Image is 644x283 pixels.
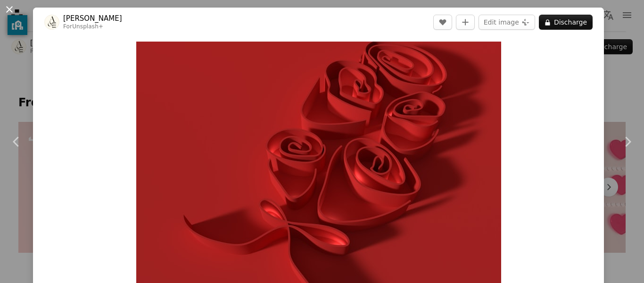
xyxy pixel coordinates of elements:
[479,15,535,30] button: Edit image
[44,15,59,30] img: Go to Allison Saeng's profile
[554,18,587,26] font: Discharge
[72,23,103,30] a: Unsplash+
[63,14,122,23] font: [PERSON_NAME]
[539,15,593,30] button: Discharge
[63,23,72,30] font: For
[433,15,452,30] button: I like
[484,18,519,26] font: Edit image
[611,96,644,187] a: Following
[63,14,122,23] a: [PERSON_NAME]
[456,15,475,30] button: Add to collection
